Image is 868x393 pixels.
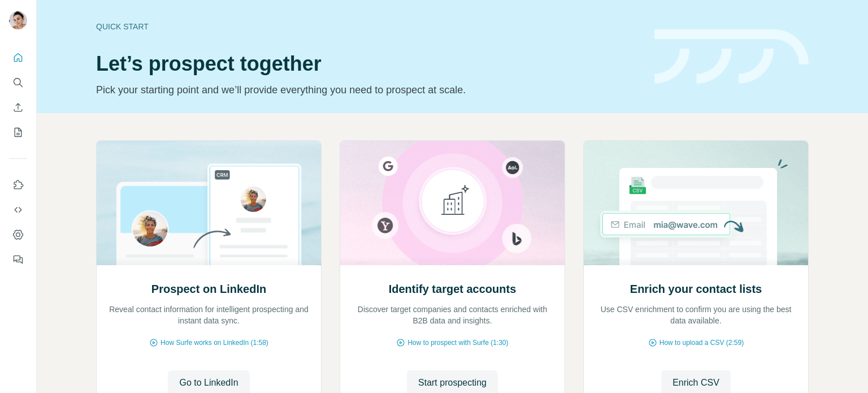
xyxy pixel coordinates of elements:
[179,376,238,390] span: Go to LinkedIn
[96,82,641,98] p: Pick your starting point and we’ll provide everything you need to prospect at scale.
[151,281,266,297] h2: Prospect on LinkedIn
[9,122,27,142] button: My lists
[389,281,517,297] h2: Identify target accounts
[9,47,27,68] button: Quick start
[96,53,641,75] h1: Let’s prospect together
[418,376,487,390] span: Start prospecting
[9,97,27,118] button: Enrich CSV
[9,249,27,270] button: Feedback
[9,72,27,93] button: Search
[9,11,27,29] img: Avatar
[630,281,762,297] h2: Enrich your contact lists
[407,338,508,348] span: How to prospect with Surfe (1:30)
[351,304,553,326] p: Discover target companies and contacts enriched with B2B data and insights.
[659,338,744,348] span: How to upload a CSV (2:59)
[160,338,268,348] span: How Surfe works on LinkedIn (1:58)
[583,141,809,265] img: Enrich your contact lists
[340,141,565,265] img: Identify target accounts
[672,376,719,390] span: Enrich CSV
[9,200,27,220] button: Use Surfe API
[9,224,27,245] button: Dashboard
[96,141,322,265] img: Prospect on LinkedIn
[595,304,797,326] p: Use CSV enrichment to confirm you are using the best data available.
[9,175,27,195] button: Use Surfe on LinkedIn
[96,21,641,32] div: Quick start
[108,304,310,326] p: Reveal contact information for intelligent prospecting and instant data sync.
[654,29,809,84] img: banner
